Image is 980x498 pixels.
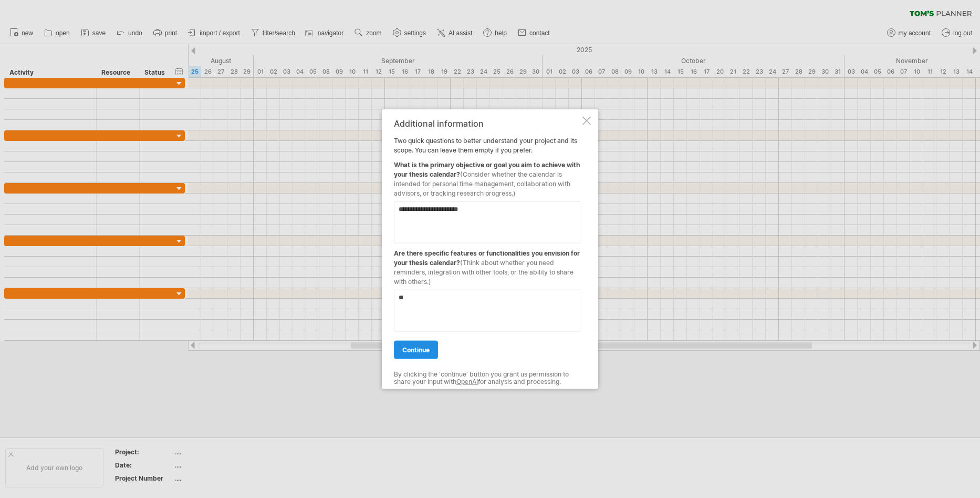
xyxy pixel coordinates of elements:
[394,170,570,197] span: (Consider whether the calendar is intended for personal time management, collaboration with advis...
[394,258,574,285] span: (Think about whether you need reminders, integration with other tools, or the ability to share wi...
[402,345,430,353] span: continue
[394,340,438,359] a: continue
[394,155,580,198] div: What is the primary objective or goal you aim to achieve with your thesis calendar?
[394,118,580,128] div: Additional information
[394,118,580,380] div: Two quick questions to better understand your project and its scope. You can leave them empty if ...
[394,370,580,385] div: By clicking the 'continue' button you grant us permission to share your input with for analysis a...
[456,378,478,385] a: OpenAI
[394,243,580,286] div: Are there specific features or functionalities you envision for your thesis calendar?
